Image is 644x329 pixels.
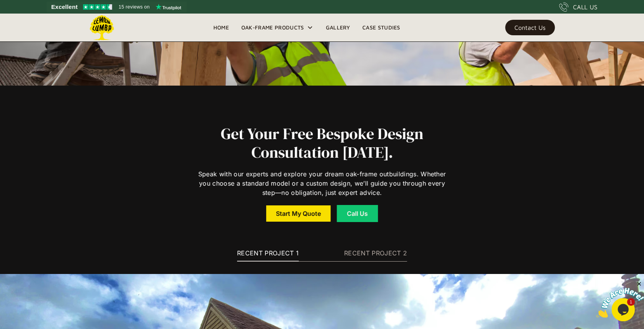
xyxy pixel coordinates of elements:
[235,14,320,41] div: Oak-Frame Products
[337,205,378,222] a: Call Us
[237,248,299,258] div: RECENT PROJECT 1
[505,20,555,35] a: Contact Us
[514,25,545,30] div: Contact Us
[196,124,448,162] h2: Get Your Free Bespoke Design Consultation [DATE].
[559,2,597,12] a: CALL US
[241,23,304,32] div: Oak-Frame Products
[573,2,597,12] div: CALL US
[156,4,181,10] img: Trustpilot logo
[346,210,368,217] div: Call Us
[196,169,448,197] p: Speak with our experts and explore your dream oak-frame outbuildings. Whether you choose a standa...
[344,248,407,258] div: RECENT PROJECT 2
[51,2,78,12] span: Excellent
[119,2,150,12] span: 15 reviews on
[47,2,187,12] a: See Lemon Lumba reviews on Trustpilot
[319,22,356,33] a: Gallery
[266,205,331,222] a: Start My Quote
[207,22,235,33] a: Home
[356,22,407,33] a: Case Studies
[83,4,112,10] img: Trustpilot 4.5 stars
[596,281,644,317] iframe: chat widget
